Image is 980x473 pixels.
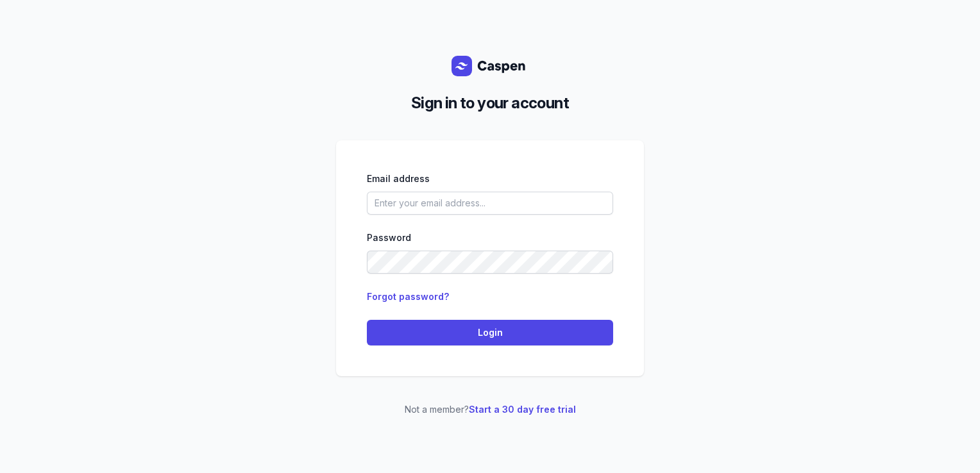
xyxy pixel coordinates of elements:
[367,320,613,345] button: Login
[336,402,644,417] p: Not a member?
[367,192,613,215] input: Enter your email address...
[367,230,613,245] div: Password
[367,291,449,302] a: Forgot password?
[367,171,613,187] div: Email address
[375,325,605,340] span: Login
[469,404,576,415] a: Start a 30 day free trial
[346,92,634,115] h2: Sign in to your account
